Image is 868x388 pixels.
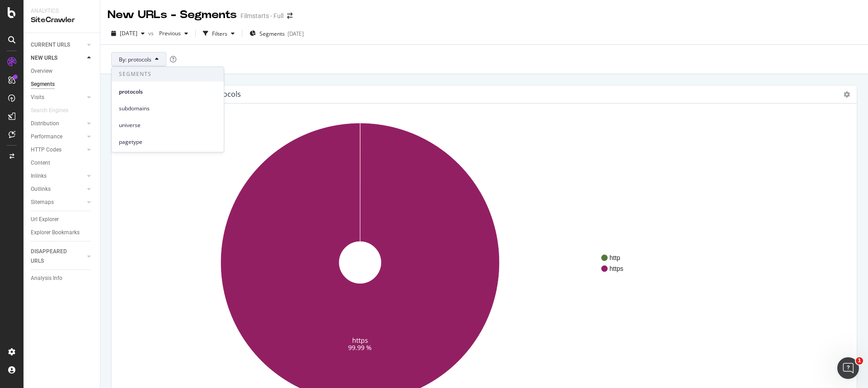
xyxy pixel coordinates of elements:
text: 99.99 % [349,343,372,351]
a: Explorer Bookmarks [31,228,94,237]
button: Segments[DATE] [246,26,307,41]
a: NEW URLS [31,53,85,63]
a: HTTP Codes [31,145,85,155]
button: Previous [156,26,192,41]
text: https [352,336,368,345]
iframe: Intercom live chat [837,357,859,379]
span: pagetype [119,138,217,146]
div: Url Explorer [31,215,59,224]
div: Outlinks [31,185,51,194]
span: Segments [112,67,224,81]
span: Previous [156,29,181,37]
a: Inlinks [31,171,85,181]
div: Inlinks [31,171,47,181]
div: Analytics [31,7,93,15]
div: CURRENT URLS [31,40,70,50]
span: https [609,264,623,273]
a: Visits [31,93,85,102]
span: http [609,253,623,262]
a: Overview [31,66,94,76]
div: [DATE] [288,30,304,38]
div: Segments [31,80,55,89]
a: CURRENT URLS [31,40,85,50]
div: Filmstarts - Full [241,11,283,20]
a: Url Explorer [31,215,94,224]
span: 1 [856,357,863,364]
span: vs [148,29,156,37]
i: Options [844,91,850,98]
div: Performance [31,132,62,142]
a: Distribution [31,119,85,128]
div: NEW URLS [31,53,57,63]
span: subdomains [119,104,217,113]
a: Sitemaps [31,198,85,207]
span: By: protocols [119,56,151,63]
div: Sitemaps [31,198,54,207]
button: By: protocols [111,52,166,66]
div: Visits [31,93,44,102]
div: arrow-right-arrow-left [287,13,292,19]
div: HTTP Codes [31,145,61,155]
span: 2025 Aug. 4th [120,29,137,37]
span: universe [119,121,217,129]
div: Explorer Bookmarks [31,228,80,237]
a: Performance [31,132,85,142]
div: Content [31,158,50,168]
a: Segments [31,80,94,89]
div: New URLs - Segments [108,7,237,23]
a: Content [31,158,94,168]
span: protocols [119,88,217,96]
a: Search Engines [31,106,77,115]
div: SiteCrawler [31,15,93,25]
div: Analysis Info [31,274,62,283]
button: Filters [199,26,238,41]
a: Outlinks [31,185,85,194]
a: DISAPPEARED URLS [31,247,85,266]
div: Filters [212,30,227,38]
a: Analysis Info [31,274,94,283]
div: Overview [31,66,52,76]
div: DISAPPEARED URLS [31,247,76,266]
div: Search Engines [31,106,68,115]
div: Distribution [31,119,59,128]
span: Segments [259,30,285,38]
button: [DATE] [108,26,148,41]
